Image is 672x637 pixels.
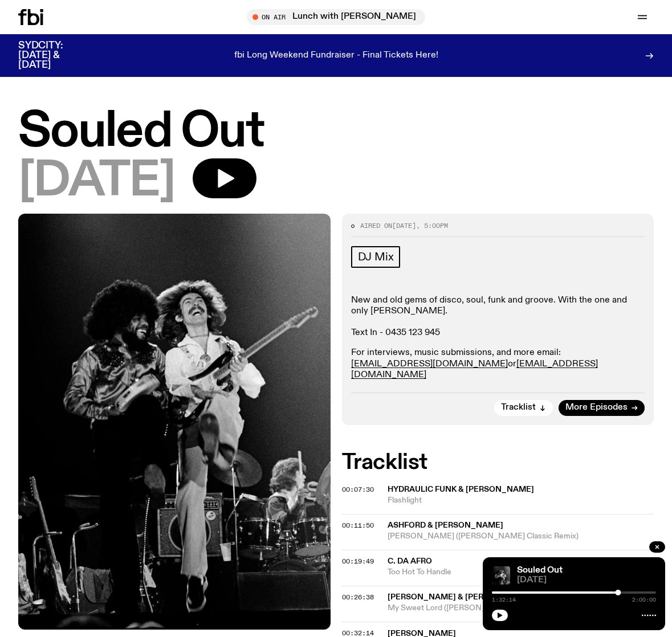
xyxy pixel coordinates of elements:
[501,403,536,412] span: Tracklist
[565,403,628,412] span: More Episodes
[342,594,374,601] button: 00:26:38
[342,522,374,529] button: 00:11:50
[358,251,394,263] span: DJ Mix
[342,521,374,530] span: 00:11:50
[351,360,508,369] a: [EMAIL_ADDRESS][DOMAIN_NAME]
[388,567,654,578] span: Too Hot To Handle
[18,41,91,70] h3: SYDCITY: [DATE] & [DATE]
[18,109,654,155] h1: Souled Out
[416,221,448,230] span: , 5:00pm
[559,400,645,416] a: More Episodes
[351,295,645,339] p: New and old gems of disco, soul, funk and groove. With the one and only [PERSON_NAME]. Text In - ...
[342,485,374,494] span: 00:07:30
[494,400,553,416] button: Tracklist
[247,9,425,25] button: On AirLunch with [PERSON_NAME]
[351,246,401,268] a: DJ Mix
[342,558,374,565] button: 00:19:49
[351,348,645,381] p: For interviews, music submissions, and more email: or
[388,531,654,542] span: [PERSON_NAME] ([PERSON_NAME] Classic Remix)
[342,487,374,493] button: 00:07:30
[342,452,654,473] h2: Tracklist
[517,566,563,575] a: Souled Out
[388,485,534,493] span: Hydraulic Funk & [PERSON_NAME]
[351,360,598,379] a: [EMAIL_ADDRESS][DOMAIN_NAME]
[388,603,654,614] span: My Sweet Lord ([PERSON_NAME] Cover)
[342,593,374,602] span: 00:26:38
[342,630,374,636] button: 00:32:14
[388,495,654,506] span: Flashlight
[360,221,392,230] span: Aired on
[492,597,516,603] span: 1:32:14
[517,576,656,585] span: [DATE]
[234,51,438,61] p: fbi Long Weekend Fundraiser - Final Tickets Here!
[342,557,374,566] span: 00:19:49
[18,158,174,205] span: [DATE]
[392,221,416,230] span: [DATE]
[388,593,533,601] span: [PERSON_NAME] & [PERSON_NAME]
[388,557,432,565] span: C. Da Afro
[632,597,656,603] span: 2:00:00
[388,521,503,529] span: Ashford & [PERSON_NAME]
